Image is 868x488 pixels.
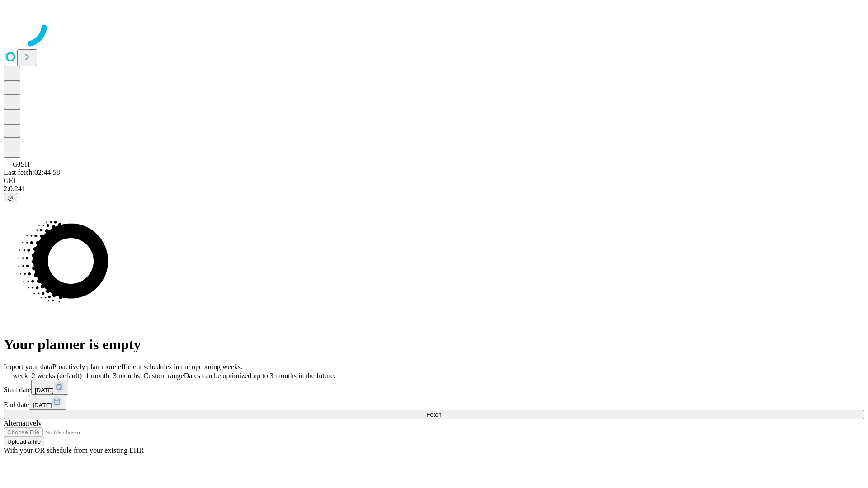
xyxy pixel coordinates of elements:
[4,410,864,419] button: Fetch
[32,372,82,380] span: 2 weeks (default)
[113,372,140,380] span: 3 months
[143,372,184,380] span: Custom range
[7,194,14,201] span: @
[7,372,28,380] span: 1 week
[4,437,44,446] button: Upload a file
[4,395,864,410] div: End date
[4,336,864,353] h1: Your planner is empty
[35,387,54,394] span: [DATE]
[4,193,17,202] button: @
[52,363,242,371] span: Proactively plan more efficient schedules in the upcoming weeks.
[426,411,441,418] span: Fetch
[4,363,52,371] span: Import your data
[4,380,864,395] div: Start date
[33,402,52,408] span: [DATE]
[4,446,144,454] span: With your OR schedule from your existing EHR
[184,372,335,380] span: Dates can be optimized up to 3 months in the future.
[29,395,66,410] button: [DATE]
[4,419,42,427] span: Alternatively
[4,177,864,185] div: GEI
[4,169,60,176] span: Last fetch: 02:44:58
[13,160,30,168] span: GJSH
[85,372,109,380] span: 1 month
[31,380,68,395] button: [DATE]
[4,185,864,193] div: 2.0.241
